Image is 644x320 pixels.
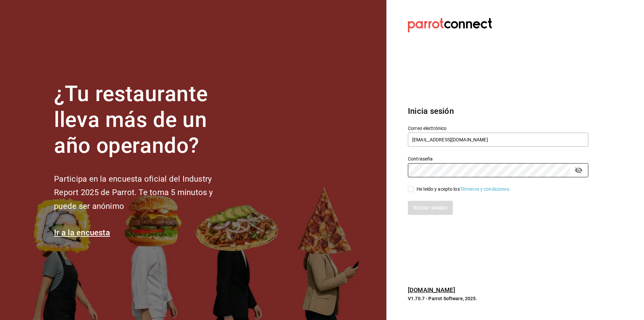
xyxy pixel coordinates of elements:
h3: Inicia sesión [408,105,588,117]
h2: Participa en la encuesta oficial del Industry Report 2025 de Parrot. Te toma 5 minutos y puede se... [54,172,235,213]
h1: ¿Tu restaurante lleva más de un año operando? [54,81,235,158]
input: Ingresa tu correo electrónico [408,133,588,147]
a: Términos y condiciones. [460,186,511,192]
div: He leído y acepto los [417,186,511,193]
label: Contraseña [408,156,588,161]
button: passwordField [573,165,584,176]
a: [DOMAIN_NAME] [408,286,455,293]
label: Correo electrónico [408,126,588,131]
p: V1.70.7 - Parrot Software, 2025. [408,295,588,302]
a: Ir a la encuesta [54,228,110,237]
